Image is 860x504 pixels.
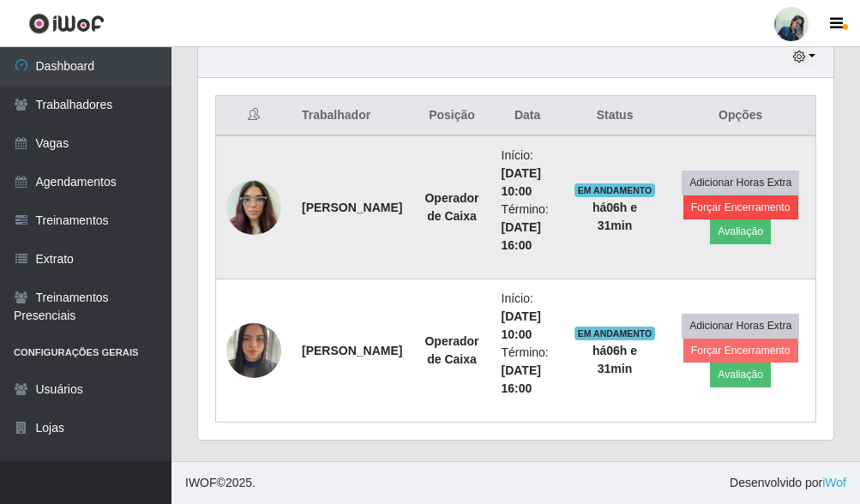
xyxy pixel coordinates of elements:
span: EM ANDAMENTO [574,183,656,197]
button: Avaliação [710,363,771,387]
span: EM ANDAMENTO [574,327,656,340]
li: Término: [502,344,554,398]
time: [DATE] 16:00 [502,363,541,395]
th: Opções [665,96,815,136]
img: CoreUI Logo [28,13,105,34]
button: Forçar Encerramento [683,339,798,363]
button: Avaliação [710,219,771,243]
strong: há 06 h e 31 min [592,344,637,375]
strong: [PERSON_NAME] [302,344,402,357]
img: 1743385442240.jpeg [226,171,281,243]
strong: há 06 h e 31 min [592,201,637,232]
span: Desenvolvido por [730,474,846,492]
strong: Operador de Caixa [424,191,478,223]
a: iWof [822,476,846,489]
li: Término: [502,201,554,255]
time: [DATE] 16:00 [502,220,541,252]
button: Adicionar Horas Extra [682,171,799,195]
th: Posição [412,96,490,136]
th: Status [564,96,666,136]
button: Adicionar Horas Extra [682,314,799,338]
span: © 2025 . [185,474,256,492]
strong: [PERSON_NAME] [302,201,402,214]
th: Trabalhador [292,96,412,136]
li: Início: [502,290,554,344]
img: 1752849373591.jpeg [226,314,281,387]
span: IWOF [185,476,217,489]
li: Início: [502,147,554,201]
button: Forçar Encerramento [683,195,798,219]
time: [DATE] 10:00 [502,309,541,341]
th: Data [491,96,564,136]
strong: Operador de Caixa [424,334,478,366]
time: [DATE] 10:00 [502,166,541,198]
